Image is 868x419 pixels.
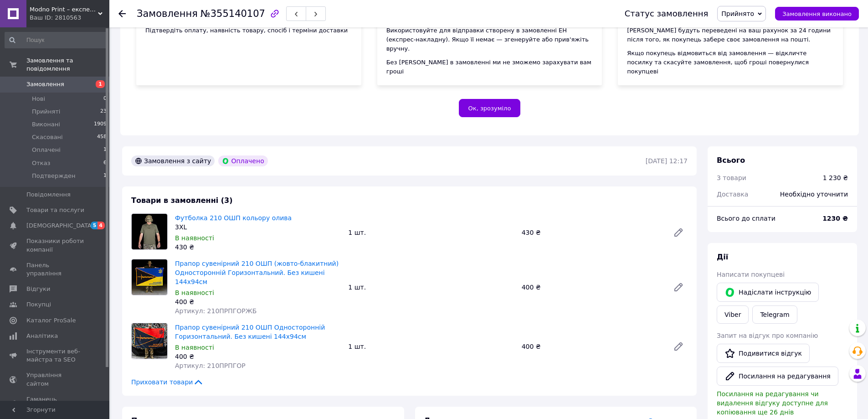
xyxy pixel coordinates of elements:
[132,214,167,249] img: Футболка 210 ОШП кольору олива
[775,184,853,204] div: Необхідно уточнити
[175,362,246,369] span: Артикул: 210ПРПГОР
[32,146,61,154] span: Оплачені
[468,105,511,112] span: Ок, зрозуміло
[175,289,214,296] span: В наявності
[175,307,257,315] span: Артикул: 210ПРПГОРЖБ
[717,253,728,261] span: Дії
[518,340,666,353] div: 400 ₴
[344,226,518,239] div: 1 шт.
[627,26,834,44] div: [PERSON_NAME] будуть переведені на ваш рахунок за 24 години після того, як покупець забере своє з...
[30,14,109,22] div: Ваш ID: 2810563
[717,174,746,181] span: 3 товари
[30,5,98,14] span: Modno Print – експерти з друку на одязі та корпоративного мерчу.
[132,323,167,359] img: Прапор сувенірний 210 ОШП Односторонній Горизонтальний. Без кишені 144х94см
[717,305,749,324] a: Viber
[822,215,848,222] b: 1230 ₴
[717,271,785,278] span: Написати покупцеві
[782,10,852,17] span: Замовлення виконано
[26,191,71,199] span: Повідомлення
[721,10,754,17] span: Прийнято
[627,49,834,76] div: Якщо покупець відмовиться від замовлення — відкличте посилку та скасуйте замовлення, щоб гроші по...
[459,99,521,117] button: Ок, зрозуміло
[26,347,84,364] span: Інструменти веб-майстра та SEO
[175,297,341,306] div: 400 ₴
[625,9,709,18] div: Статус замовлення
[96,80,105,88] span: 1
[32,108,60,116] span: Прийняті
[26,222,94,230] span: [DEMOGRAPHIC_DATA]
[717,215,776,222] span: Всього до сплати
[26,395,84,412] span: Гаманець компанії
[669,337,688,356] a: Редагувати
[137,8,198,19] span: Замовлення
[775,7,859,21] button: Замовлення виконано
[26,300,51,309] span: Покупці
[717,191,748,198] span: Доставка
[100,108,107,116] span: 23
[131,155,215,166] div: Замовлення з сайту
[97,133,107,141] span: 458
[175,214,292,222] a: Футболка 210 ОШП кольору олива
[386,26,593,53] div: Використовуйте для відправки створену в замовленні ЕН (експрес-накладну). Якщо її немає — згенеру...
[103,146,107,154] span: 1
[344,281,518,294] div: 1 шт.
[717,156,745,165] span: Всього
[32,95,45,103] span: Нові
[26,57,109,73] span: Замовлення та повідомлення
[175,234,214,242] span: В наявності
[175,260,339,285] a: Прапор сувенірний 210 ОШП (жовто-блакитний) Односторонній Горизонтальний. Без кишені 144х94см
[103,172,107,180] span: 1
[26,206,84,214] span: Товари та послуги
[32,159,51,167] span: Отказ
[103,95,107,103] span: 0
[131,196,233,205] span: Товари в замовленні (3)
[98,222,105,229] span: 4
[717,344,810,363] a: Подивитися відгук
[131,378,204,387] span: Приховати товари
[669,278,688,296] a: Редагувати
[752,305,797,324] a: Telegram
[5,32,108,48] input: Пошук
[26,371,84,388] span: Управління сайтом
[26,285,50,293] span: Відгуки
[132,259,167,295] img: Прапор сувенірний 210 ОШП (жовто-блакитний) Односторонній Горизонтальний. Без кишені 144х94см
[32,172,75,180] span: Подтвержден
[91,222,98,229] span: 5
[118,9,126,18] div: Повернутися назад
[32,133,63,141] span: Скасовані
[518,281,666,294] div: 400 ₴
[717,367,838,386] button: Посилання на редагування
[26,261,84,278] span: Панель управління
[94,120,107,129] span: 1909
[32,120,60,129] span: Виконані
[175,243,341,252] div: 430 ₴
[26,316,76,325] span: Каталог ProSale
[218,155,267,166] div: Оплачено
[175,324,325,340] a: Прапор сувенірний 210 ОШП Односторонній Горизонтальний. Без кишені 144х94см
[26,80,64,88] span: Замовлення
[646,157,688,165] time: [DATE] 12:17
[175,352,341,361] div: 400 ₴
[386,58,593,76] div: Без [PERSON_NAME] в замовленні ми не зможемо зарахувати вам гроші
[717,332,818,339] span: Запит на відгук про компанію
[200,8,265,19] span: №355140107
[145,26,352,35] div: Підтвердіть оплату, наявність товару, спосіб і терміни доставки
[175,222,341,232] div: 3XL
[344,340,518,353] div: 1 шт.
[717,390,828,416] span: Посилання на редагування чи видалення відгуку доступне для копіювання ще 26 днів
[26,332,58,340] span: Аналітика
[669,223,688,242] a: Редагувати
[103,159,107,167] span: 6
[518,226,666,239] div: 430 ₴
[717,283,819,302] button: Надіслати інструкцію
[175,344,214,351] span: В наявності
[26,237,84,253] span: Показники роботи компанії
[823,173,848,182] div: 1 230 ₴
